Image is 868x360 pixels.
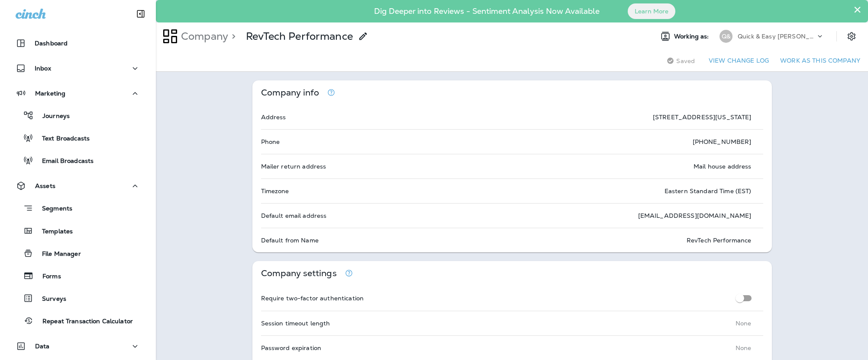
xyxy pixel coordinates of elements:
[33,250,81,258] p: File Manager
[9,244,147,262] button: File Manager
[228,30,236,43] p: >
[705,54,772,67] button: View Change Log
[35,182,55,189] p: Assets
[177,30,228,43] p: Company
[844,29,859,44] button: Settings
[676,57,695,64] span: Saved
[246,30,353,43] p: RevTech Performance
[738,33,816,40] p: Quick & Easy [PERSON_NAME]
[9,60,147,77] button: Inbox
[261,295,364,302] p: Require two-factor authentication
[777,54,864,67] button: Work as this company
[628,3,675,19] button: Learn More
[33,295,66,303] p: Surveys
[638,212,752,219] p: [EMAIL_ADDRESS][DOMAIN_NAME]
[34,318,133,326] p: Repeat Transaction Calculator
[694,163,752,170] p: Mail house address
[9,129,147,147] button: Text Broadcasts
[33,157,94,166] p: Email Broadcasts
[9,199,147,217] button: Segments
[33,135,90,143] p: Text Broadcasts
[261,344,322,351] p: Password expiration
[261,114,286,121] p: Address
[693,138,752,145] p: [PHONE_NUMBER]
[33,228,73,236] p: Templates
[9,177,147,194] button: Assets
[9,267,147,285] button: Forms
[261,188,289,194] p: Timezone
[35,65,51,72] p: Inbox
[653,114,752,121] p: [STREET_ADDRESS][US_STATE]
[33,205,72,213] p: Segments
[261,89,319,96] p: Company info
[720,30,732,43] div: Q&
[736,320,752,327] p: None
[261,212,327,219] p: Default email address
[9,222,147,240] button: Templates
[9,106,147,124] button: Journeys
[9,85,147,102] button: Marketing
[9,35,147,52] button: Dashboard
[261,138,280,145] p: Phone
[9,289,147,307] button: Surveys
[665,188,752,194] p: Eastern Standard Time (EST)
[687,237,752,244] p: RevTech Performance
[35,343,50,350] p: Data
[261,270,337,277] p: Company settings
[35,90,65,97] p: Marketing
[34,273,61,281] p: Forms
[674,33,711,40] span: Working as:
[129,5,153,22] button: Collapse Sidebar
[34,112,70,121] p: Journeys
[9,338,147,355] button: Data
[261,237,319,244] p: Default from Name
[736,344,752,351] p: None
[261,163,326,170] p: Mailer return address
[261,320,330,327] p: Session timeout length
[35,40,68,47] p: Dashboard
[9,312,147,330] button: Repeat Transaction Calculator
[9,151,147,169] button: Email Broadcasts
[349,10,625,13] p: Dig Deeper into Reviews - Sentiment Analysis Now Available
[853,3,862,16] button: Close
